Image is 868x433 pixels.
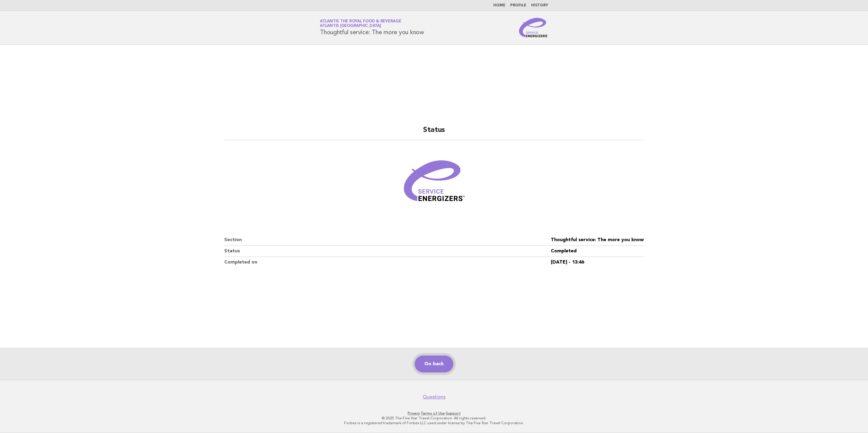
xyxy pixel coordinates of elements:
dt: Completed on [224,257,551,268]
a: History [531,4,548,7]
span: Atlantis [GEOGRAPHIC_DATA] [320,24,381,28]
dd: [DATE] - 13:46 [551,257,644,268]
a: Go back [415,356,453,372]
a: Home [493,4,505,7]
h2: Status [224,125,644,140]
p: © 2025 The Five Star Travel Corporation. All rights reserved. [249,416,619,421]
dt: Status [224,246,551,257]
a: Support [446,411,461,415]
dd: Completed [551,246,644,257]
dd: Thoughtful service: The more you know [551,235,644,246]
p: Forbes is a registered trademark of Forbes LLC used under license by The Five Star Travel Corpora... [249,421,619,425]
p: · · [249,411,619,416]
a: Privacy [408,411,420,415]
img: Verified [398,147,470,220]
a: Terms of Use [421,411,445,415]
a: Profile [510,4,526,7]
h1: Thoughtful service: The more you know [320,20,424,35]
a: Questions [423,394,446,400]
img: Service Energizers [519,18,548,37]
dt: Section [224,235,551,246]
a: Atlantis the Royal Food & BeverageAtlantis [GEOGRAPHIC_DATA] [320,19,401,28]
